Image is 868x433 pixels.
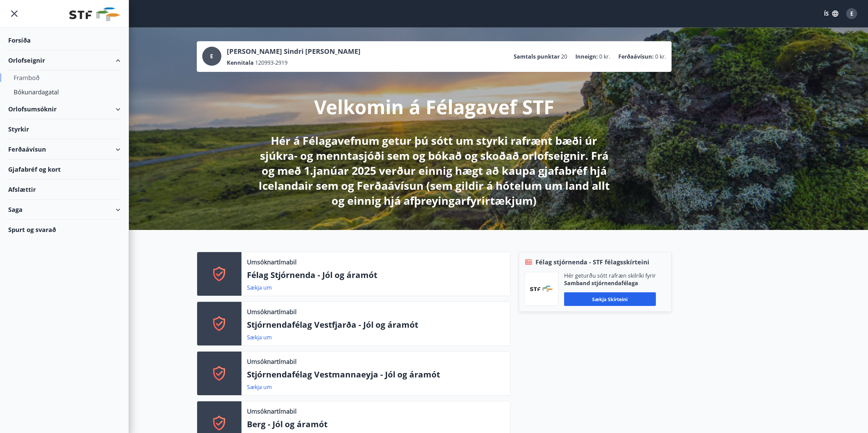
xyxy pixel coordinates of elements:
[247,284,272,291] a: Sækja um
[14,85,115,99] div: Bókunardagatal
[820,7,842,20] button: ÍS
[247,383,272,391] a: Sækja um
[575,53,598,60] p: Inneign :
[535,258,649,266] span: Félag stjórnenda - STF félagsskírteini
[247,307,297,316] p: Umsóknartímabil
[8,30,120,50] div: Forsíða
[8,220,120,239] div: Spurt og svarað
[599,53,610,60] span: 0 kr.
[8,99,120,119] div: Orlofsumsóknir
[254,133,614,208] p: Hér á Félagavefnum getur þú sótt um styrki rafrænt bæði úr sjúkra- og menntasjóði sem og bókað og...
[843,5,860,22] button: E
[564,279,656,287] p: Samband stjórnendafélaga
[514,53,560,60] p: Samtals punktar
[8,159,120,180] div: Gjafabréf og kort
[247,269,505,281] p: Félag Stjórnenda - Jól og áramót
[564,272,656,279] p: Hér geturðu sótt rafræn skilríki fyrir
[247,407,297,416] p: Umsóknartímabil
[8,119,120,139] div: Styrkir
[530,286,553,292] img: vjCaq2fThgY3EUYqSgpjEiBg6WP39ov69hlhuPVN.png
[227,59,254,66] p: Kennitala
[8,7,20,20] button: menu
[14,71,115,85] div: Framboð
[618,53,654,60] p: Ferðaávísun :
[314,94,554,120] p: Velkomin á Félagavef STF
[227,47,361,56] p: [PERSON_NAME] Sindri [PERSON_NAME]
[561,53,567,60] span: 20
[850,10,853,17] span: E
[210,52,213,60] span: E
[8,139,120,159] div: Ferðaávísun
[247,357,297,366] p: Umsóknartímabil
[564,292,656,306] button: Sækja skírteini
[247,334,272,341] a: Sækja um
[8,50,120,71] div: Orlofseignir
[247,369,505,380] p: Stjórnendafélag Vestmannaeyja - Jól og áramót
[8,200,120,220] div: Saga
[247,319,505,330] p: Stjórnendafélag Vestfjarða - Jól og áramót
[255,59,288,66] span: 120993-2919
[247,258,297,266] p: Umsóknartímabil
[655,53,666,60] span: 0 kr.
[8,180,120,200] div: Afslættir
[69,7,120,21] img: union_logo
[247,418,505,430] p: Berg - Jól og áramót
